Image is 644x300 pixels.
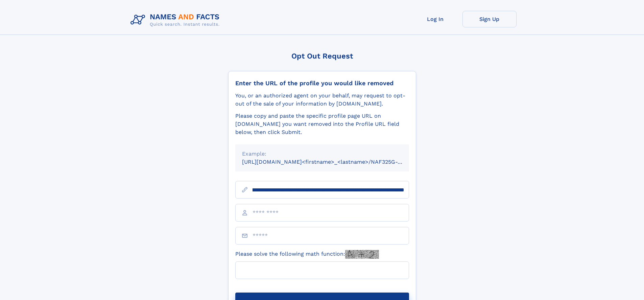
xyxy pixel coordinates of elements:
[235,250,379,259] label: Please solve the following math function:
[235,92,409,108] div: You, or an authorized agent on your behalf, may request to opt-out of the sale of your informatio...
[408,11,462,27] a: Log In
[128,11,225,29] img: Logo Names and Facts
[242,150,402,158] div: Example:
[462,11,517,27] a: Sign Up
[228,52,416,60] div: Opt Out Request
[242,159,422,165] small: [URL][DOMAIN_NAME]<firstname>_<lastname>/NAF325G-xxxxxxxx
[235,79,409,87] div: Enter the URL of the profile you would like removed
[235,112,409,136] div: Please copy and paste the specific profile page URL on [DOMAIN_NAME] you want removed into the Pr...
